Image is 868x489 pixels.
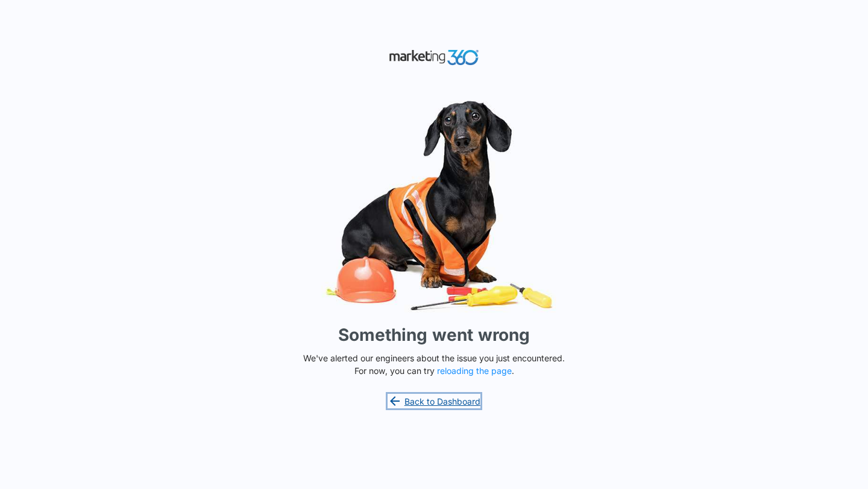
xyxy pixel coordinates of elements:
[389,47,479,68] img: Marketing 360 Logo
[298,352,570,377] p: We've alerted our engineers about the issue you just encountered. For now, you can try .
[253,93,615,318] img: Sad Dog
[388,394,480,408] a: Back to Dashboard
[338,322,530,347] h1: Something went wrong
[437,366,512,376] button: reloading the page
